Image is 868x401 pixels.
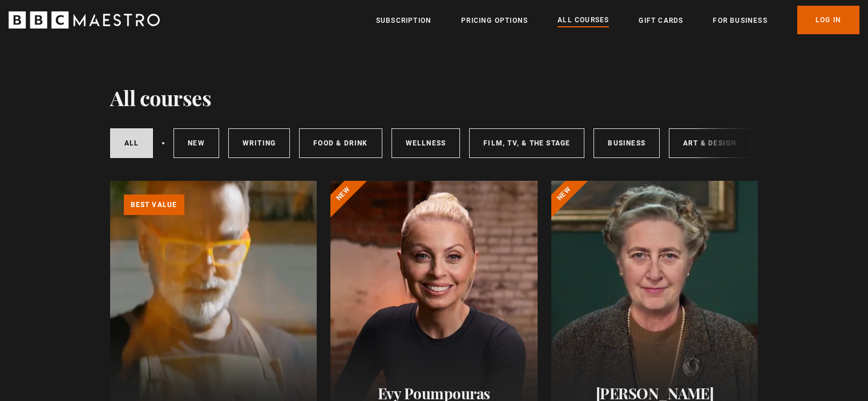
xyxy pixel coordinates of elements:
[713,15,767,26] a: For business
[376,15,431,26] a: Subscription
[639,15,683,26] a: Gift Cards
[9,11,160,29] svg: BBC Maestro
[461,15,528,26] a: Pricing Options
[228,128,290,158] a: Writing
[376,6,859,34] nav: Primary
[173,128,219,158] a: New
[124,195,184,215] p: Best value
[797,6,859,34] a: Log In
[110,128,154,158] a: All
[594,128,660,158] a: Business
[299,128,382,158] a: Food & Drink
[558,14,609,27] a: All Courses
[110,86,212,110] h1: All courses
[391,128,461,158] a: Wellness
[469,128,584,158] a: Film, TV, & The Stage
[669,128,750,158] a: Art & Design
